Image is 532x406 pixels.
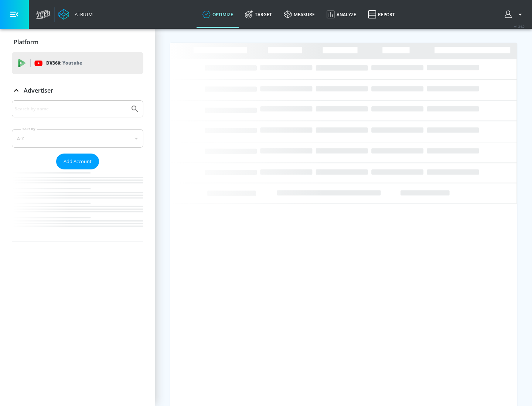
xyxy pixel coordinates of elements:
[12,100,143,241] div: Advertiser
[56,154,99,169] button: Add Account
[239,1,278,28] a: Target
[46,59,82,67] p: DV360:
[321,1,362,28] a: Analyze
[24,86,53,94] p: Advertiser
[21,127,37,131] label: Sort By
[278,1,321,28] a: measure
[14,38,38,46] p: Platform
[15,104,127,114] input: Search by name
[64,157,92,166] span: Add Account
[362,1,401,28] a: Report
[12,169,143,241] nav: list of Advertiser
[58,9,93,20] a: Atrium
[12,80,143,101] div: Advertiser
[514,24,525,28] span: v 4.24.0
[72,11,93,18] div: Atrium
[62,59,82,67] p: Youtube
[12,129,143,148] div: A-Z
[12,32,143,52] div: Platform
[197,1,239,28] a: optimize
[12,52,143,74] div: DV360: Youtube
